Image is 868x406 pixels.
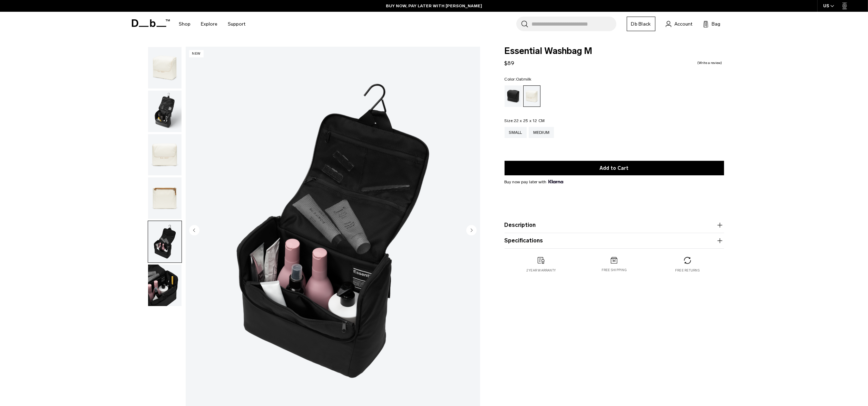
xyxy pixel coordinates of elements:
legend: Color: [505,77,531,81]
span: Buy now pay later with [505,179,563,185]
nav: Main Navigation [174,12,251,36]
p: 2 year warranty [526,268,556,273]
img: {"height" => 20, "alt" => "Klarna"} [548,180,563,183]
a: BUY NOW, PAY LATER WITH [PERSON_NAME] [386,3,482,9]
p: New [189,50,204,57]
img: Essential Washbag M Oatmilk [148,221,182,262]
span: Bag [712,20,721,28]
img: Essential Washbag M Oatmilk [148,91,182,132]
button: Essential Washbag M Oatmilk [148,134,182,176]
button: Specifications [505,237,724,245]
span: 22 x 25 x 12 CM [514,118,545,123]
button: Essential Washbag M Oatmilk [148,264,182,306]
button: Essential Washbag M Oatmilk [148,177,182,219]
p: Free returns [675,268,700,273]
a: Small [505,127,527,138]
span: $89 [505,60,515,66]
button: Add to Cart [505,161,724,175]
span: Oatmilk [516,77,531,82]
a: Shop [179,12,191,36]
p: Free shipping [602,268,627,273]
button: Essential Washbag M Oatmilk [148,47,182,89]
a: Db Black [627,17,655,31]
legend: Size: [505,119,545,123]
span: Account [675,20,693,28]
img: Essential Washbag M Oatmilk [148,47,182,89]
a: Oatmilk [523,85,540,107]
span: Essential Washbag M [505,47,724,56]
button: Essential Washbag M Oatmilk [148,221,182,263]
button: Next slide [466,225,477,237]
a: Write a review [698,61,722,65]
img: Essential Washbag M Oatmilk [148,134,182,176]
a: Explore [201,12,218,36]
a: Support [228,12,246,36]
button: Bag [703,20,721,28]
button: Previous slide [189,225,199,237]
img: Essential Washbag M Oatmilk [148,177,182,219]
a: Black Out [505,85,522,107]
button: Essential Washbag M Oatmilk [148,90,182,132]
img: Essential Washbag M Oatmilk [148,265,182,306]
a: Medium [529,127,554,138]
a: Account [666,20,693,28]
button: Description [505,221,724,229]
